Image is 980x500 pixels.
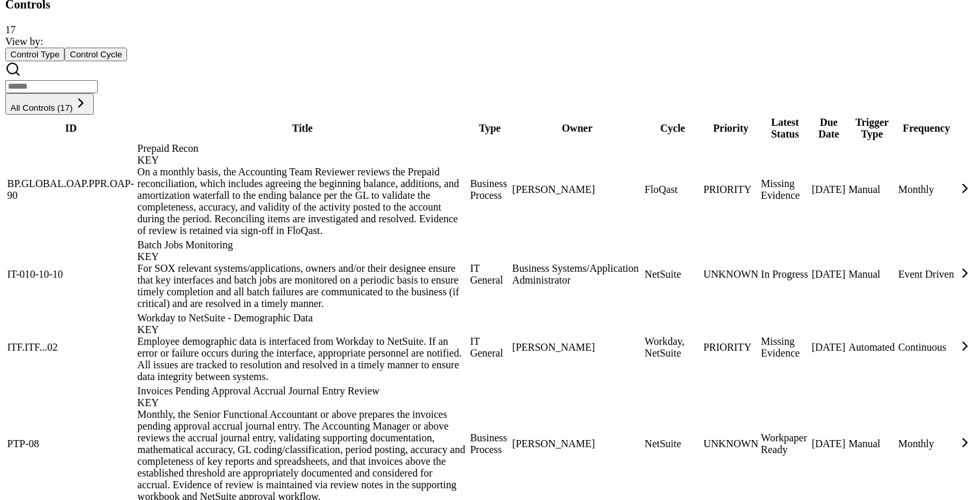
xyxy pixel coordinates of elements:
[7,116,136,141] th: ID
[7,239,136,310] td: IT-010-10-10
[137,239,468,263] div: Batch Jobs Monitoring
[812,269,846,280] div: [DATE]
[897,116,955,141] th: Frequency
[137,251,468,263] div: KEY
[512,184,642,196] div: [PERSON_NAME]
[644,336,700,359] div: Workday, NetSuite
[703,184,758,196] div: PRIORITY
[811,116,846,141] th: Due Date
[7,142,136,237] td: BP.GLOBAL.OAP.PPR.OAP-90
[137,312,468,336] div: Workday to NetSuite - Demographic Data
[848,239,896,310] td: Manual
[644,116,701,141] th: Cycle
[469,239,510,310] td: IT General
[761,178,809,201] div: Missing Evidence
[897,239,955,310] td: Event Driven
[848,142,896,237] td: Manual
[137,336,468,383] div: Employee demographic data is interfaced from Workday to NetSuite. If an error or failure occurs d...
[897,312,955,383] td: Continuous
[644,269,700,280] div: NetSuite
[137,154,468,166] div: KEY
[644,184,700,196] div: FloQast
[812,438,846,450] div: [DATE]
[897,142,955,237] td: Monthly
[137,397,468,409] div: KEY
[761,432,809,456] div: Workpaper Ready
[137,263,468,310] div: For SOX relevant systems/applications, owners and/or their designee ensure that key interfaces an...
[512,438,642,450] div: [PERSON_NAME]
[5,36,43,47] span: View by:
[760,116,810,141] th: Latest Status
[469,312,510,383] td: IT General
[137,385,468,409] div: Invoices Pending Approval Accrual Journal Entry Review
[137,143,468,166] div: Prepaid Recon
[137,324,468,336] div: KEY
[469,116,510,141] th: Type
[512,116,642,141] th: Owner
[5,48,65,61] button: Control Type
[644,438,700,450] div: NetSuite
[812,184,846,196] div: [DATE]
[469,142,510,237] td: Business Process
[703,269,758,280] div: UNKNOWN
[761,269,809,280] div: In Progress
[702,116,758,141] th: Priority
[848,116,896,141] th: Trigger Type
[137,116,468,141] th: Title
[10,103,73,113] span: All Controls (17)
[848,312,896,383] td: Automated
[512,342,642,353] div: [PERSON_NAME]
[703,438,758,450] div: UNKNOWN
[703,342,758,353] div: PRIORITY
[5,93,94,115] button: All Controls (17)
[65,48,127,61] button: Control Cycle
[5,24,16,35] span: 17
[512,263,642,286] div: Business Systems/Application Administrator
[137,166,468,237] div: On a monthly basis, the Accounting Team Reviewer reviews the Prepaid reconciliation, which includ...
[812,342,846,353] div: [DATE]
[761,336,809,359] div: Missing Evidence
[7,312,136,383] td: ITF.ITF...02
